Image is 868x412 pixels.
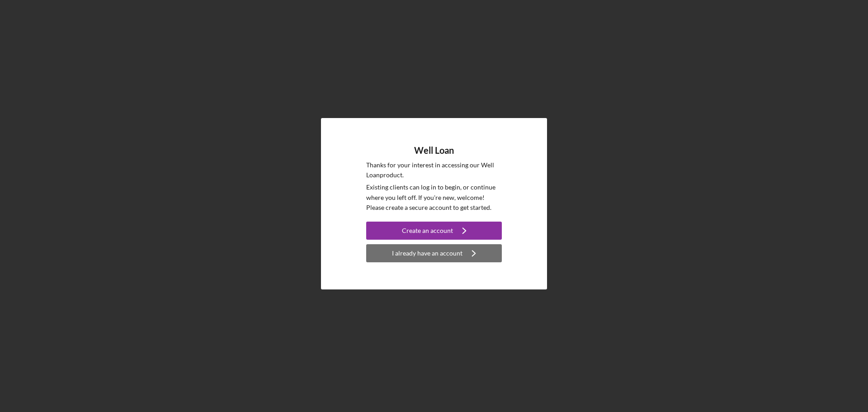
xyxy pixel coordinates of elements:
[366,160,502,180] p: Thanks for your interest in accessing our Well Loan product.
[366,222,502,242] a: Create an account
[414,145,454,156] h4: Well Loan
[366,244,502,262] button: I already have an account
[392,244,462,262] div: I already have an account
[366,222,502,240] button: Create an account
[366,182,502,213] p: Existing clients can log in to begin, or continue where you left off. If you're new, welcome! Ple...
[402,222,453,240] div: Create an account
